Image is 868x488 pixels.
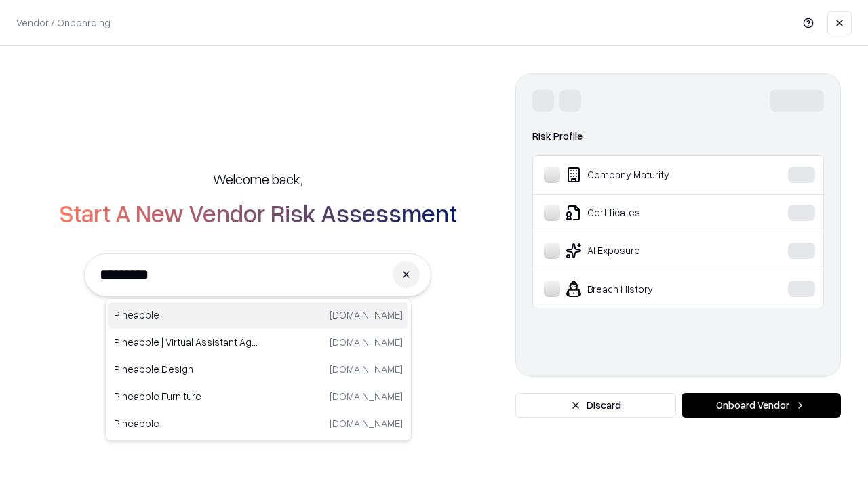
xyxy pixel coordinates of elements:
[330,335,403,349] p: [DOMAIN_NAME]
[544,205,747,221] div: Certificates
[114,362,258,376] p: Pineapple Design
[213,169,302,188] h5: Welcome back,
[114,335,258,349] p: Pineapple | Virtual Assistant Agency
[114,389,258,403] p: Pineapple Furniture
[59,199,457,226] h2: Start A New Vendor Risk Assessment
[330,416,403,430] p: [DOMAIN_NAME]
[105,298,412,441] div: Suggestions
[532,128,824,144] div: Risk Profile
[114,416,258,430] p: Pineapple
[330,389,403,403] p: [DOMAIN_NAME]
[544,167,747,183] div: Company Maturity
[544,281,747,297] div: Breach History
[330,308,403,322] p: [DOMAIN_NAME]
[544,243,747,259] div: AI Exposure
[114,308,258,322] p: Pineapple
[330,362,403,376] p: [DOMAIN_NAME]
[515,393,676,418] button: Discard
[16,16,111,30] p: Vendor / Onboarding
[682,393,841,418] button: Onboard Vendor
